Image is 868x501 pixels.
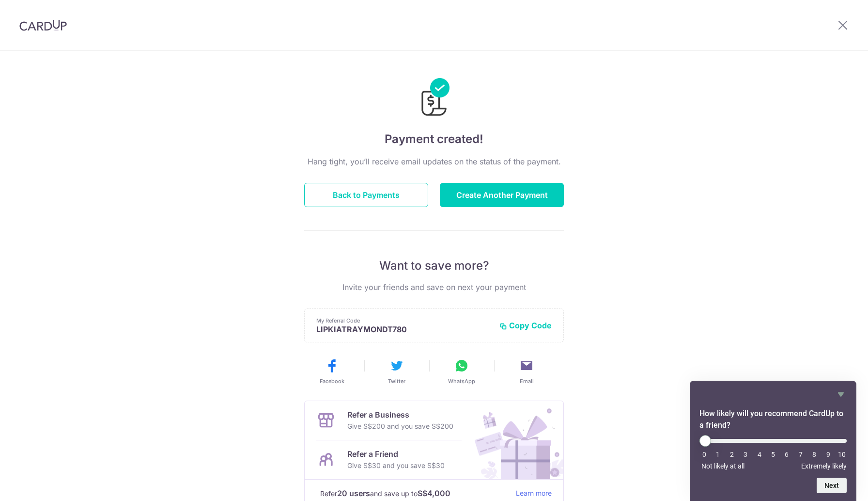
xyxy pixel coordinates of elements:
[520,377,534,385] span: Email
[499,321,552,330] button: Copy Code
[418,487,450,499] strong: S$4,000
[699,451,709,458] li: 0
[320,487,508,500] p: Refer and save up to
[304,130,564,148] h4: Payment created!
[304,258,564,274] p: Want to save more?
[19,19,67,31] img: CardUp
[516,487,552,500] a: Learn more
[440,183,564,207] button: Create Another Payment
[304,183,428,207] button: Back to Payments
[347,420,453,432] p: Give S$200 and you save S$200
[701,462,744,470] span: Not likely at all
[303,358,360,385] button: Facebook
[699,388,847,493] div: How likely will you recommend CardUp to a friend? Select an option from 0 to 10, with 0 being Not...
[699,408,847,431] h2: How likely will you recommend CardUp to a friend? Select an option from 0 to 10, with 0 being Not...
[727,451,737,458] li: 2
[465,401,563,479] img: Refer
[337,487,370,499] strong: 20 users
[801,462,847,470] span: Extremely likely
[755,451,764,458] li: 4
[316,317,492,324] p: My Referral Code
[768,451,778,458] li: 5
[782,451,791,458] li: 6
[796,451,806,458] li: 7
[418,78,449,119] img: Payments
[809,451,819,458] li: 8
[368,358,425,385] button: Twitter
[837,451,847,458] li: 10
[320,377,344,385] span: Facebook
[699,435,847,470] div: How likely will you recommend CardUp to a friend? Select an option from 0 to 10, with 0 being Not...
[347,448,445,460] p: Refer a Friend
[347,409,453,420] p: Refer a Business
[347,460,445,471] p: Give S$30 and you save S$30
[823,451,833,458] li: 9
[835,388,847,400] button: Hide survey
[316,324,492,334] p: LIPKIATRAYMONDT780
[713,451,723,458] li: 1
[304,156,564,167] p: Hang tight, you’ll receive email updates on the status of the payment.
[498,358,555,385] button: Email
[433,358,490,385] button: WhatsApp
[817,478,847,493] button: Next question
[448,377,475,385] span: WhatsApp
[388,377,405,385] span: Twitter
[304,281,564,293] p: Invite your friends and save on next your payment
[741,451,750,458] li: 3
